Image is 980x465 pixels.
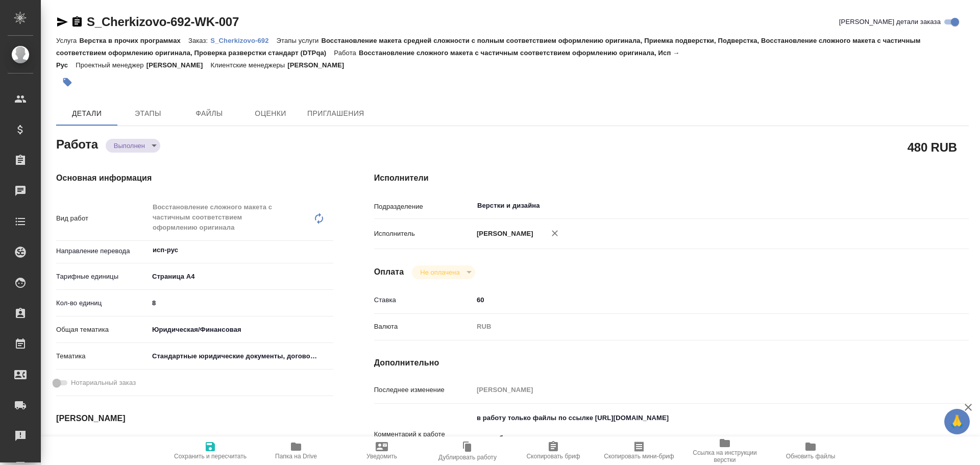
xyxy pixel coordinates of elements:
[374,385,473,395] p: Последнее изменение
[111,141,148,150] button: Выполнен
[944,409,970,434] button: 🙏
[56,298,149,308] p: Кол-во единиц
[56,325,149,335] p: Общая тематика
[374,322,473,332] p: Валюта
[56,272,149,282] p: Тарифные единицы
[366,453,397,460] span: Уведомить
[106,139,160,153] div: Выполнен
[277,37,322,44] p: Этапы услуги
[56,351,149,361] p: Тематика
[174,453,247,460] span: Сохранить и пересчитать
[71,16,83,28] button: Скопировать ссылку
[473,409,919,457] textarea: в работу только файлы по ссылке [URL][DOMAIN_NAME] при дубляже разверстываем только исп англ и ис...
[473,292,919,307] input: ✎ Введи что-нибудь
[210,37,276,44] p: S_Cherkizovo-692
[56,71,79,93] button: Добавить тэг
[56,134,98,153] h2: Работа
[374,266,404,278] h4: Оплата
[149,321,333,338] div: Юридическая/Финансовая
[211,61,288,69] p: Клиентские менеджеры
[374,295,473,305] p: Ставка
[473,382,919,397] input: Пустое поле
[334,49,359,57] p: Работа
[412,265,475,279] div: Выполнен
[425,436,510,465] button: Дублировать работу
[374,202,473,212] p: Подразделение
[210,36,276,44] a: S_Cherkizovo-692
[56,172,333,184] h4: Основная информация
[124,107,173,120] span: Этапы
[510,436,596,465] button: Скопировать бриф
[56,213,149,224] p: Вид работ
[149,296,333,310] input: ✎ Введи что-нибудь
[374,357,969,369] h4: Дополнительно
[149,348,333,365] div: Стандартные юридические документы, договоры, уставы
[79,37,188,44] p: Верстка в прочих программах
[87,15,239,29] a: S_Cherkizovo-692-WK-007
[307,107,364,120] span: Приглашения
[473,229,533,239] p: [PERSON_NAME]
[596,436,682,465] button: Скопировать мини-бриф
[62,107,111,120] span: Детали
[56,37,79,44] p: Услуга
[328,249,330,251] button: Open
[768,436,853,465] button: Обновить файлы
[149,268,333,285] div: Страница А4
[688,449,762,463] span: Ссылка на инструкции верстки
[167,436,253,465] button: Сохранить и пересчитать
[948,411,966,432] span: 🙏
[71,378,136,388] span: Нотариальный заказ
[339,436,425,465] button: Уведомить
[604,453,674,460] span: Скопировать мини-бриф
[417,268,462,277] button: Не оплачена
[56,412,333,425] h4: [PERSON_NAME]
[146,61,211,69] p: [PERSON_NAME]
[682,436,768,465] button: Ссылка на инструкции верстки
[56,37,920,57] p: Восстановление макета средней сложности с полным соответствием оформлению оригинала, Приемка подв...
[544,222,566,244] button: Удалить исполнителя
[839,17,941,27] span: [PERSON_NAME] детали заказа
[188,37,210,44] p: Заказ:
[246,107,295,120] span: Оценки
[76,61,146,69] p: Проектный менеджер
[374,429,473,439] p: Комментарий к работе
[185,107,234,120] span: Файлы
[914,205,916,207] button: Open
[438,454,497,461] span: Дублировать работу
[56,246,149,256] p: Направление перевода
[473,318,919,335] div: RUB
[786,453,836,460] span: Обновить файлы
[287,61,352,69] p: [PERSON_NAME]
[526,453,580,460] span: Скопировать бриф
[275,453,317,460] span: Папка на Drive
[253,436,339,465] button: Папка на Drive
[56,49,679,69] p: Восстановление сложного макета с частичным соответствием оформлению оригинала, Исп → Рус
[56,16,68,28] button: Скопировать ссылку для ЯМессенджера
[374,172,969,184] h4: Исполнители
[908,138,957,156] h2: 480 RUB
[374,229,473,239] p: Исполнитель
